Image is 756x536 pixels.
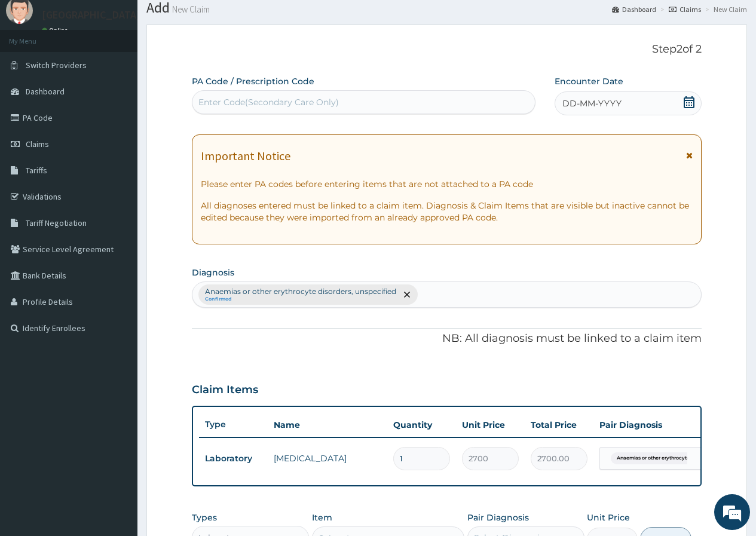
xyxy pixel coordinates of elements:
th: Total Price [525,413,593,437]
div: Chat with us now [62,67,201,82]
th: Quantity [387,413,456,437]
th: Pair Diagnosis [593,413,725,437]
div: Minimize live chat window [196,6,225,35]
span: Claims [26,139,49,149]
a: Online [42,26,71,35]
p: NB: All diagnosis must be linked to a claim item [192,331,702,347]
label: Diagnosis [192,267,234,278]
a: Claims [669,4,701,14]
label: Pair Diagnosis [467,512,529,523]
p: [GEOGRAPHIC_DATA] [42,10,140,20]
span: Tariff Negotiation [26,218,87,228]
small: New Claim [170,5,210,14]
h1: Important Notice [201,149,290,163]
span: Tariffs [26,165,47,176]
p: All diagnoses entered must be linked to a claim item. Diagnosis & Claim Items that are visible bu... [201,200,693,223]
span: We're online! [69,151,165,271]
td: [MEDICAL_DATA] [268,446,387,470]
p: Please enter PA codes before entering items that are not attached to a PA code [201,178,693,190]
th: Name [268,413,387,437]
label: Encounter Date [555,75,623,87]
div: Enter Code(Secondary Care Only) [198,96,339,108]
span: Switch Providers [26,60,87,71]
label: Item [312,512,332,523]
th: Type [199,414,268,436]
label: PA Code / Prescription Code [192,75,314,87]
textarea: Type your message and hit 'Enter' [6,326,228,368]
span: DD-MM-YYYY [562,97,622,109]
li: New Claim [702,4,747,14]
span: Anaemias or other erythrocyte ... [611,452,700,464]
p: Anaemias or other erythrocyte disorders, unspecified [205,287,396,296]
span: remove selection option [402,289,412,300]
label: Unit Price [587,512,630,523]
h3: Claim Items [192,384,258,397]
a: Dashboard [612,4,656,14]
span: Dashboard [26,86,65,97]
th: Unit Price [456,413,525,437]
img: d_794563401_company_1708531726252_794563401 [22,60,48,90]
td: Laboratory [199,448,268,470]
p: Step 2 of 2 [192,43,702,56]
small: Confirmed [205,296,396,302]
label: Types [192,513,217,523]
